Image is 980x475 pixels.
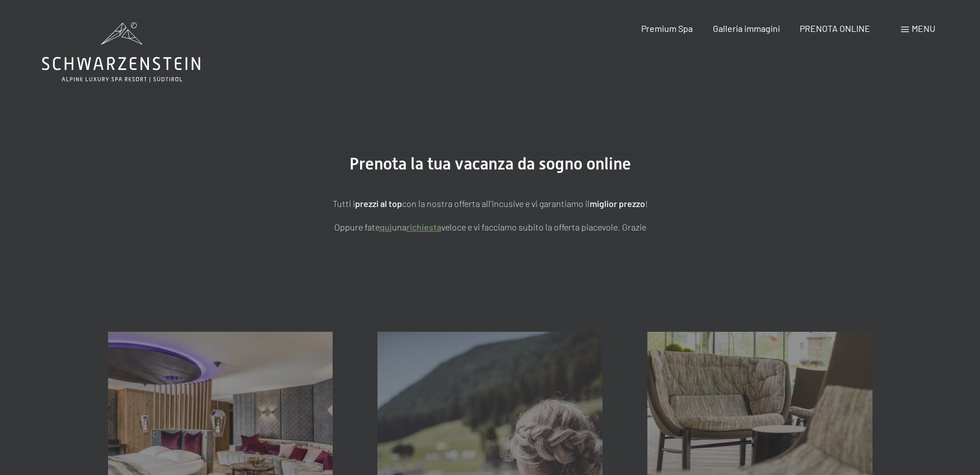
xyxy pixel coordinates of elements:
a: Galleria immagini [713,23,780,34]
span: Prenota la tua vacanza da sogno online [349,154,631,173]
a: PRENOTA ONLINE [800,23,870,34]
a: quì [380,222,392,232]
span: Menu [912,23,935,34]
p: Tutti i con la nostra offerta all'incusive e vi garantiamo il ! [210,196,770,211]
strong: prezzi al top [355,198,402,209]
strong: miglior prezzo [590,198,645,209]
a: Premium Spa [641,23,693,34]
a: richiesta [407,222,441,232]
p: Oppure fate una veloce e vi facciamo subito la offerta piacevole. Grazie [210,220,770,234]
